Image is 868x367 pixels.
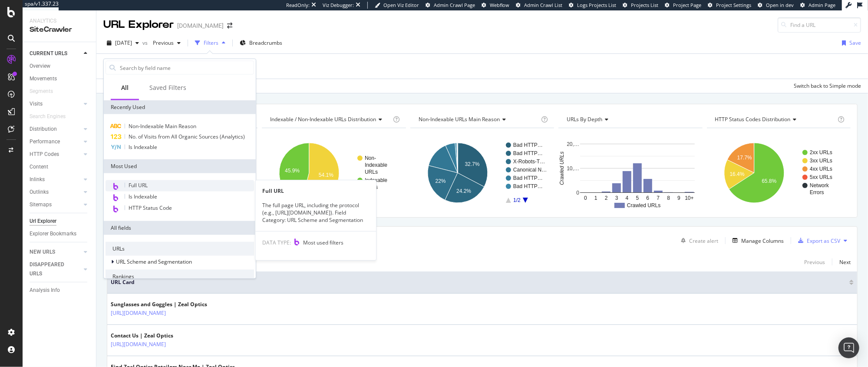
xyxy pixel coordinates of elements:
[524,2,562,8] span: Admin Crawl List
[778,17,861,33] input: Find a URL
[365,162,387,168] text: Indexable
[838,337,859,358] div: Open Intercom Messenger
[104,100,256,114] div: Recently Used
[810,189,824,195] text: Errors
[839,258,851,266] div: Next
[149,83,186,92] div: Saved Filters
[576,190,579,196] text: 0
[30,87,53,96] div: Segments
[30,150,59,159] div: HTTP Codes
[30,125,81,134] a: Distribution
[584,195,587,201] text: 0
[30,137,81,146] a: Performance
[30,25,89,35] div: SiteCrawler
[758,2,794,9] a: Open in dev
[30,175,81,184] a: Inlinks
[111,332,204,340] div: Contact Us | Zeal Optics
[559,152,565,185] text: Crawled URLs
[30,99,43,109] div: Visits
[839,257,851,267] button: Next
[567,165,579,172] text: 10,…
[30,188,49,197] div: Outlinks
[30,217,56,226] div: Url Explorer
[106,270,254,284] div: Rankings
[30,112,74,121] a: Search Engines
[849,39,861,46] div: Save
[426,2,475,9] a: Admin Crawl Page
[149,39,174,46] span: Previous
[30,229,76,238] div: Explorer Bookmarks
[285,168,300,174] text: 45.9%
[513,167,547,173] text: Canonical N…
[419,116,500,123] span: Non-Indexable URLs Main Reason
[30,188,81,197] a: Outlinks
[262,239,291,246] span: DATA TYPE:
[626,195,629,201] text: 4
[456,188,471,194] text: 24.2%
[268,112,391,126] h4: Indexable / Non-Indexable URLs Distribution
[838,36,861,50] button: Save
[129,182,148,189] span: Full URL
[177,21,224,30] div: [DOMAIN_NAME]
[737,155,752,161] text: 17.7%
[729,235,784,246] button: Manage Columns
[513,159,545,165] text: X-Robots-T…
[647,195,650,201] text: 6
[623,2,658,9] a: Projects List
[30,286,90,295] a: Analysis Info
[513,150,543,156] text: Bad HTTP…
[30,175,45,184] div: Inlinks
[30,137,60,146] div: Performance
[794,82,861,89] div: Switch back to Simple mode
[255,202,376,224] div: The full page URL, including the protocol (e.g., [URL][DOMAIN_NAME]). Field Category: URL Scheme ...
[762,178,776,184] text: 65.8%
[810,149,832,155] text: 2xx URLs
[121,83,129,92] div: All
[30,49,81,58] a: CURRENT URLS
[115,39,132,46] span: 2025 Sep. 7th
[667,195,670,201] text: 8
[129,143,157,151] span: Is Indexable
[605,195,608,201] text: 2
[804,258,825,266] div: Previous
[111,301,207,308] div: Sunglasses and Goggles | Zeal Optics
[569,2,616,9] a: Logs Projects List
[30,248,55,257] div: NEW URLS
[375,2,419,9] a: Open Viz Editor
[513,197,521,203] text: 1/2
[465,161,479,167] text: 32.7%
[673,2,701,8] span: Project Page
[204,39,218,46] div: Filters
[30,87,62,96] a: Segments
[810,174,832,180] text: 5xx URLs
[129,193,157,200] span: Is Indexable
[106,242,254,256] div: URLs
[270,116,376,123] span: Indexable / Non-Indexable URLs distribution
[30,17,89,25] div: Analytics
[262,135,405,211] div: A chart.
[741,237,784,245] div: Manage Columns
[319,172,333,178] text: 54.1%
[565,112,694,126] h4: URLs by Depth
[558,135,702,211] svg: A chart.
[631,2,658,8] span: Projects List
[766,2,794,8] span: Open in dev
[111,340,166,349] a: [URL][DOMAIN_NAME]
[286,2,310,9] div: ReadOnly:
[677,195,680,201] text: 9
[30,260,73,278] div: DISAPPEARED URLS
[707,135,850,211] svg: A chart.
[434,2,475,8] span: Admin Crawl Page
[810,158,832,164] text: 3xx URLs
[685,195,694,201] text: 10+
[30,112,66,121] div: Search Engines
[513,183,543,189] text: Bad HTTP…
[30,200,81,209] a: Sitemaps
[30,49,67,58] div: CURRENT URLS
[249,39,282,46] span: Breadcrumbs
[410,135,554,211] svg: A chart.
[365,177,387,183] text: Indexable
[716,2,751,8] span: Project Settings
